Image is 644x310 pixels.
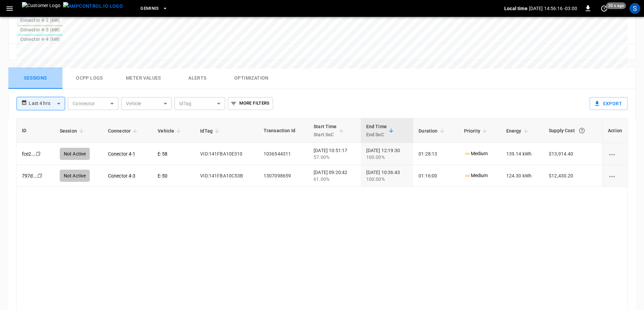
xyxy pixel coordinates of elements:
[258,118,308,143] th: Transaction Id
[170,67,224,89] button: Alerts
[602,118,627,143] th: Action
[366,122,396,139] span: End TimeEnd SoC
[314,176,355,182] div: 61.00%
[158,127,183,135] span: Vehicle
[228,97,273,110] button: More Filters
[366,122,387,139] div: End Time
[366,131,387,139] p: End SoC
[599,3,610,14] button: set refresh interval
[62,67,116,89] button: Ocpp logs
[314,122,346,139] span: Start TimeStart SoC
[224,67,278,89] button: Optimization
[63,2,123,10] img: ampcontrol.io logo
[116,67,170,89] button: Meter Values
[606,2,626,9] span: 20 s ago
[17,118,54,143] th: ID
[60,127,86,135] span: Session
[200,127,221,135] span: IdTag
[590,97,627,110] button: Export
[464,127,489,135] span: Priority
[506,127,530,135] span: Energy
[629,3,640,14] div: profile-icon
[549,124,597,137] div: Supply Cost
[29,97,65,110] div: Last 4 hrs
[22,2,60,15] img: Customer Logo
[576,124,588,137] button: The cost of your charging session based on your supply rates
[8,67,62,89] button: Sessions
[140,5,159,12] span: Geminis
[366,176,408,182] div: 100.00%
[17,118,627,187] table: sessions table
[314,122,337,139] div: Start Time
[138,2,170,15] button: Geminis
[504,5,528,12] p: Local time
[419,127,446,135] span: Duration
[314,131,337,139] p: Start SoC
[529,5,577,12] p: [DATE] 14:56:16 -03:00
[608,172,622,179] div: charging session options
[108,127,139,135] span: Connector
[608,150,622,157] div: charging session options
